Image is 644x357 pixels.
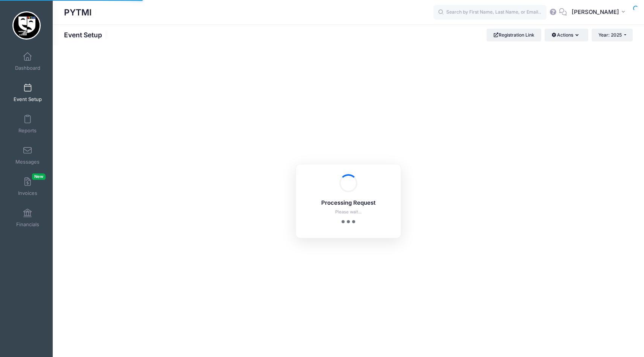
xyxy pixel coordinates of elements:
span: [PERSON_NAME] [572,8,619,16]
span: New [32,173,46,180]
a: Registration Link [487,29,541,41]
button: Year: 2025 [592,29,633,41]
span: Reports [18,127,37,134]
img: PYTMI [12,11,41,40]
span: Year: 2025 [598,32,622,38]
span: Event Setup [14,96,42,103]
span: Invoices [18,190,37,196]
a: Dashboard [10,48,46,75]
a: InvoicesNew [10,173,46,200]
a: Messages [10,142,46,169]
span: Dashboard [15,65,40,71]
h1: PYTMI [64,4,92,21]
h1: Event Setup [64,31,108,39]
a: Reports [10,111,46,137]
a: Event Setup [10,80,46,106]
input: Search by First Name, Last Name, or Email... [433,5,546,20]
p: Please wait... [306,209,391,215]
a: Financials [10,205,46,231]
button: [PERSON_NAME] [567,4,633,21]
h5: Processing Request [306,200,391,207]
span: Financials [16,221,39,228]
button: Actions [545,29,588,41]
span: Messages [15,159,40,165]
